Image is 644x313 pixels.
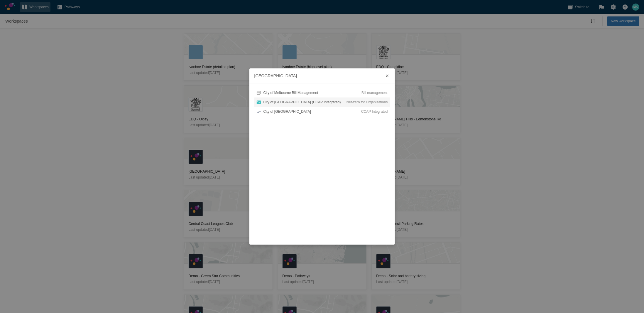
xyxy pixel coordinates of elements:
a: City of Melbourne Bill ManagementBill management [254,88,390,97]
a: City of [GEOGRAPHIC_DATA] (CCAP Integrated)Net-zero for Organisations [254,97,390,107]
div: City of [GEOGRAPHIC_DATA] (CCAP Integrated) [263,99,346,105]
div: App switcher [249,68,395,245]
span: Net-zero for Organisations [346,99,388,105]
div: City of Melbourne Bill Management [263,90,362,96]
span: CCAP Integrated [361,109,388,115]
div: City of [GEOGRAPHIC_DATA] [263,109,361,115]
span: Bill management [361,90,388,96]
input: Switch to… [252,71,393,81]
a: City of [GEOGRAPHIC_DATA]CCAP Integrated [254,107,390,116]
